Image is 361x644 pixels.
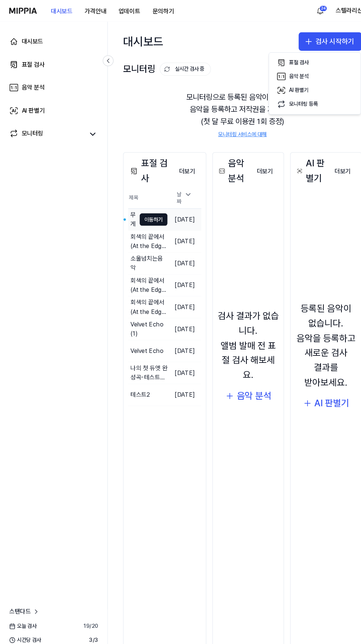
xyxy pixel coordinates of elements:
[125,264,160,282] div: 회색의 끝에서 (At the Edge of Grey) (3)
[290,379,334,393] button: AI 판별기
[9,7,35,13] img: logo
[301,379,334,393] div: AI 판별기
[165,156,193,171] a: 더보기
[165,157,193,171] button: 더보기
[9,581,38,590] a: 스탠다드
[160,346,193,367] td: [DATE]
[9,596,35,603] span: 오늘 검사
[160,262,193,283] td: [DATE]
[160,304,193,325] td: [DATE]
[208,149,240,178] div: 음악 분석
[108,3,140,18] button: 업데이트
[277,70,295,77] div: 음악 분석
[9,609,39,616] span: 시간당 검사
[260,93,342,106] button: 모니터링 등록
[125,285,160,303] div: 회색의 끝에서 (At the Edge of Grey) (2)
[286,31,346,49] button: 검사 시작하기
[160,283,193,304] td: [DATE]
[125,374,144,382] div: 테스트2
[43,3,75,18] button: 대시보드
[314,157,341,171] button: 더보기
[306,5,313,11] div: 24
[260,53,342,67] button: 표절 검사
[4,53,98,71] a: 표절 검사
[227,372,260,386] div: 음악 분석
[160,325,193,346] td: [DATE]
[21,79,43,88] div: 음악 분석
[160,199,193,220] td: [DATE]
[9,123,81,134] a: 모니터링
[80,596,94,603] span: 19 / 20
[283,149,314,178] div: AI 판별기
[21,35,41,44] div: 대시보드
[85,626,94,634] span: 3 / 3
[208,296,267,366] div: 검사 결과가 없습니다. 앨범 발매 전 표절 검사 해보세요.
[125,348,160,366] div: 나의 첫 듀엣 완성곡-테스트 (1)
[85,609,94,616] span: 3 / 3
[125,201,130,219] div: 무게감있는 음악
[4,97,98,115] a: AI 판별기
[153,60,202,72] button: 실시간 검사 중
[125,306,160,324] div: Velvet Echo (1)
[140,3,172,18] button: 문의하기
[160,367,193,388] td: [DATE]
[21,57,43,66] div: 표절 검사
[277,56,295,64] div: 표절 검사
[301,4,312,16] button: 알림24
[9,581,29,590] span: 스탠다드
[160,241,193,262] td: [DATE]
[4,75,98,93] a: 음악 분석
[123,180,160,200] th: 제목
[166,180,187,199] div: 날짜
[118,78,346,141] div: 모니터링으로 등록된 음악이 없습니다. 음악을 등록하고 저작권을 지키세요. (첫 달 무료 이용권 1회 증정)
[4,31,98,49] a: 대시보드
[240,156,267,171] a: 더보기
[118,28,156,52] div: 대시보드
[118,59,202,73] div: 모니터링
[260,67,342,80] button: 음악 분석
[21,102,43,110] div: AI 판별기
[21,123,41,134] div: 모니터링
[314,156,341,171] a: 더보기
[215,372,260,386] button: 음악 분석
[160,220,193,241] td: [DATE]
[125,332,156,340] div: Velvet Echo
[302,6,311,15] img: 알림
[240,157,267,171] button: 더보기
[134,204,160,216] button: 이동하기
[209,125,255,132] a: 모니터링 서비스에 대해
[260,80,342,93] button: AI 판별기
[277,83,295,90] div: AI 판별기
[125,222,160,240] div: 회색의 끝에서 (At the Edge of Grey) (4)
[123,149,165,178] div: 표절 검사
[125,243,160,261] div: 소울넘치는음악
[108,0,140,21] a: 업데이트
[283,289,341,373] div: 등록된 음악이 없습니다. 음악을 등록하고 새로운 검사 결과를 받아보세요.
[321,6,352,15] button: 스텔라리신스
[75,3,108,18] button: 가격안내
[277,96,304,103] div: 모니터링 등록
[9,626,34,634] span: 모니터링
